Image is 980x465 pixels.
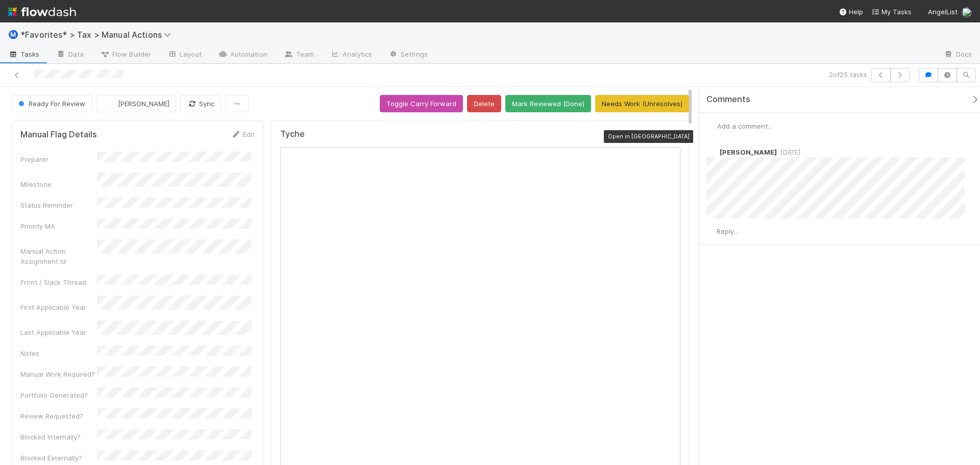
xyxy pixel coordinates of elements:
div: Priority MA [20,221,97,231]
div: Manual Action Assignment Id [20,246,97,266]
span: [DATE] [777,149,800,156]
button: Delete [467,95,501,112]
div: Portfolio Generated? [20,390,97,400]
span: Reply... [717,227,739,235]
a: Flow Builder [92,47,159,63]
h5: Tyche [280,129,305,139]
span: AngelList [928,8,958,16]
img: avatar_37569647-1c78-4889-accf-88c08d42a236.png [105,99,115,109]
div: First Applicable Year [20,302,97,312]
a: Analytics [322,47,380,63]
a: Docs [936,47,980,63]
span: My Tasks [871,8,912,16]
span: [PERSON_NAME] [118,100,169,108]
button: Sync [180,95,221,112]
div: Last Applicable Year [20,327,97,337]
img: logo-inverted-e16ddd16eac7371096b0.svg [8,3,76,20]
div: Blocked Internally? [20,432,97,442]
div: Help [839,7,863,17]
button: Toggle Carry Forward [380,95,463,112]
span: Tasks [8,49,40,59]
a: My Tasks [871,7,912,17]
a: Edit [231,130,255,138]
h5: Manual Flag Details [20,130,97,140]
img: avatar_37569647-1c78-4889-accf-88c08d42a236.png [707,121,717,131]
div: Milestone [20,179,97,189]
a: Settings [380,47,436,63]
img: avatar_37569647-1c78-4889-accf-88c08d42a236.png [962,7,972,17]
img: avatar_37569647-1c78-4889-accf-88c08d42a236.png [706,227,717,237]
div: Manual Work Required? [20,369,97,379]
div: Review Requested? [20,411,97,421]
img: avatar_37569647-1c78-4889-accf-88c08d42a236.png [706,147,717,157]
span: *Favorites* > Tax > Manual Actions [20,30,176,40]
span: Flow Builder [100,49,151,59]
span: 2 of 25 tasks [829,69,867,80]
div: Notes [20,348,97,358]
a: Automation [210,47,276,63]
button: [PERSON_NAME] [96,95,176,112]
span: Comments [706,94,750,105]
div: Status Reminder [20,200,97,210]
div: Blocked Externally? [20,453,97,463]
span: [PERSON_NAME] [720,148,777,156]
a: Data [48,47,92,63]
span: Ⓜ️ [8,30,18,39]
a: Team [276,47,322,63]
a: Layout [159,47,210,63]
div: Front / Slack Thread [20,277,97,287]
button: Needs Work (Unresolves) [595,95,689,112]
span: Add a comment... [717,122,772,130]
div: Preparer [20,154,97,164]
button: Mark Reviewed (Done) [505,95,591,112]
